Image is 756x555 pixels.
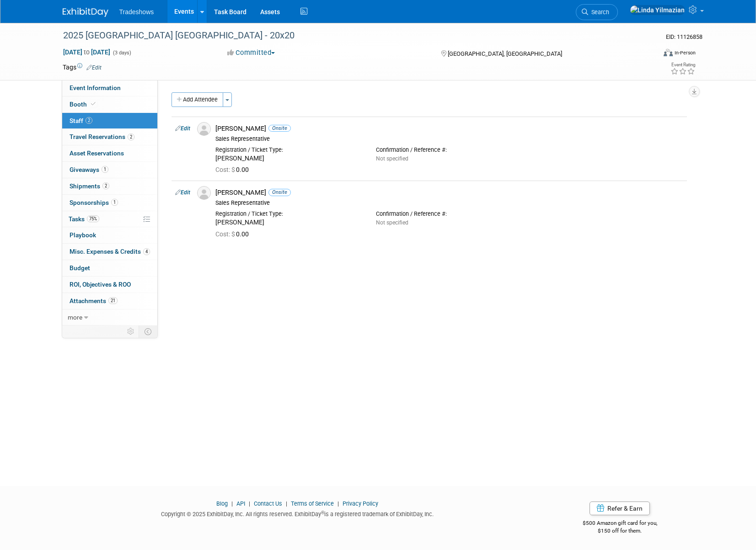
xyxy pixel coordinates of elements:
span: Search [588,9,609,16]
a: Privacy Policy [343,500,378,507]
a: Contact Us [254,500,282,507]
span: Asset Reservations [70,149,124,157]
a: Tasks75% [62,211,157,227]
span: 21 [108,297,118,304]
span: Giveaways [70,166,108,173]
a: Budget [62,260,157,276]
a: Sponsorships1 [62,195,157,211]
a: Misc. Expenses & Credits4 [62,244,157,260]
a: Event Information [62,80,157,96]
span: [GEOGRAPHIC_DATA], [GEOGRAPHIC_DATA] [448,50,562,57]
div: $150 off for them. [546,527,694,535]
span: 75% [87,215,99,222]
a: Shipments2 [62,178,157,194]
button: Add Attendee [172,92,223,107]
div: Confirmation / Reference #: [376,146,523,154]
span: | [229,500,235,507]
span: 4 [143,248,150,255]
a: Asset Reservations [62,145,157,161]
span: Not specified [376,219,408,226]
a: Edit [86,64,102,71]
span: Attachments [70,297,118,304]
button: Committed [224,48,279,58]
span: 1 [111,199,118,206]
span: 1 [102,166,108,173]
span: Booth [70,101,97,108]
span: Tasks [69,215,99,223]
div: Registration / Ticket Type: [215,210,362,218]
a: Terms of Service [291,500,334,507]
div: In-Person [674,49,696,56]
span: ROI, Objectives & ROO [70,281,131,288]
a: Giveaways1 [62,162,157,178]
div: Confirmation / Reference #: [376,210,523,218]
div: Copyright © 2025 ExhibitDay, Inc. All rights reserved. ExhibitDay is a registered trademark of Ex... [63,508,533,518]
span: Onsite [268,189,291,196]
span: to [82,48,91,56]
a: Refer & Earn [590,502,650,515]
a: API [236,500,245,507]
span: more [68,314,82,321]
div: Event Format [602,48,696,61]
span: Travel Reservations [70,133,134,140]
a: Staff2 [62,113,157,129]
td: Toggle Event Tabs [139,326,157,337]
img: Format-Inperson.png [664,49,673,56]
span: Budget [70,264,90,272]
i: Booth reservation complete [91,101,96,107]
a: Travel Reservations2 [62,129,157,145]
span: Playbook [70,231,96,239]
span: Event ID: 11126858 [666,33,702,40]
a: Attachments21 [62,293,157,309]
span: Event Information [70,84,121,91]
a: Blog [216,500,228,507]
div: Sales Representative [215,135,683,143]
span: Misc. Expenses & Credits [70,248,150,255]
div: Sales Representative [215,199,683,207]
span: Not specified [376,155,408,162]
td: Personalize Event Tab Strip [123,326,139,337]
div: [PERSON_NAME] [215,124,683,133]
a: Booth [62,96,157,112]
div: Event Rating [670,63,695,67]
a: Search [576,4,618,20]
a: Edit [175,125,190,132]
div: [PERSON_NAME] [215,155,362,163]
a: Edit [175,189,190,196]
span: Staff [70,117,92,124]
span: Tradeshows [119,8,154,16]
span: Cost: $ [215,230,236,238]
span: Onsite [268,125,291,132]
span: 0.00 [215,230,252,238]
span: 2 [128,133,134,140]
div: [PERSON_NAME] [215,188,683,197]
span: | [247,500,252,507]
span: 2 [86,117,92,124]
a: more [62,310,157,326]
div: Registration / Ticket Type: [215,146,362,154]
img: Linda Yilmazian [630,5,685,15]
span: Shipments [70,182,109,190]
span: Cost: $ [215,166,236,173]
span: | [335,500,341,507]
img: Associate-Profile-5.png [197,186,211,200]
span: | [284,500,290,507]
div: [PERSON_NAME] [215,219,362,227]
span: (3 days) [112,50,131,56]
div: $500 Amazon gift card for you, [546,513,694,534]
span: 2 [102,182,109,189]
a: ROI, Objectives & ROO [62,277,157,293]
div: 2025 [GEOGRAPHIC_DATA] [GEOGRAPHIC_DATA] - 20x20 [60,27,642,44]
span: 0.00 [215,166,252,173]
td: Tags [63,63,102,72]
a: Playbook [62,227,157,243]
span: [DATE] [DATE] [63,48,111,56]
img: ExhibitDay [63,8,108,17]
span: Sponsorships [70,199,118,206]
img: Associate-Profile-5.png [197,122,211,136]
sup: ® [321,510,324,515]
